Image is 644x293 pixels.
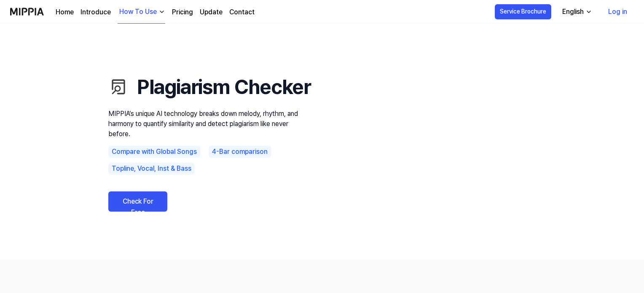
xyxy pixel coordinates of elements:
button: English [555,3,597,20]
a: Update [200,7,223,17]
p: MIPPIA’s unique AI technology breaks down melody, rhythm, and harmony to quantify similarity and ... [108,109,311,139]
a: Pricing [172,7,193,17]
button: Service Brochure [495,4,551,19]
button: How To Use [118,0,165,24]
div: English [561,7,585,17]
div: Topline, Vocal, Inst & Bass [108,163,195,175]
a: Introduce [80,7,111,17]
div: How To Use [118,7,158,17]
a: Check For Free [108,191,167,212]
div: 4-Bar comparison [209,146,271,158]
h1: Plagiarism Checker [108,72,311,102]
div: Compare with Global Songs [108,146,200,158]
a: Contact [229,7,255,17]
img: down [158,8,165,15]
a: Home [56,7,74,17]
